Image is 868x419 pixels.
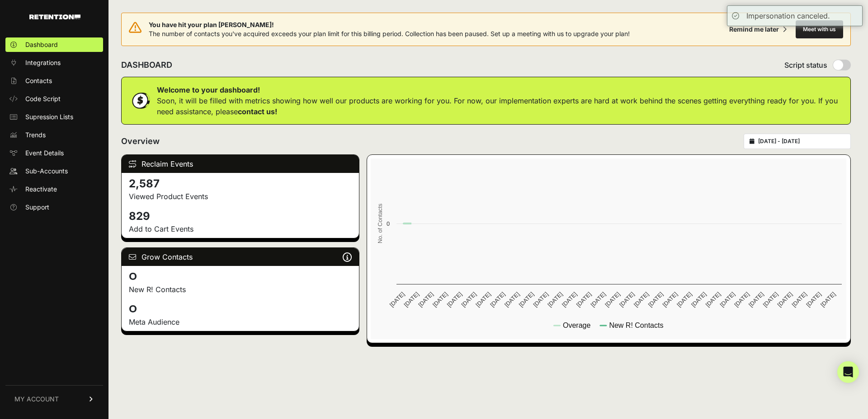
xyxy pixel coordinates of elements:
[837,361,859,383] div: Open Intercom Messenger
[563,321,590,329] text: Overage
[157,85,260,94] strong: Welcome to your dashboard!
[129,209,352,223] h4: 829
[460,291,478,308] text: [DATE]
[5,146,103,160] a: Event Details
[388,291,406,308] text: [DATE]
[791,291,808,308] text: [DATE]
[726,21,790,37] button: Remind me later
[377,204,383,243] text: No. of Contacts
[561,291,578,308] text: [DATE]
[805,291,823,308] text: [DATE]
[129,89,151,112] img: dollar-coin-05c43ed7efb7bc0c12610022525b4bbbb207c7efeef5aecc26f025e68dcafac9.png
[733,291,751,308] text: [DATE]
[690,291,708,308] text: [DATE]
[5,164,103,178] a: Sub-Accounts
[129,302,352,317] h4: 0
[729,25,779,34] div: Remind me later
[747,291,765,308] text: [DATE]
[609,321,664,329] text: New R! Contacts
[129,270,352,284] h4: 0
[238,107,277,116] a: contact us!
[25,112,73,121] span: Supression Lists
[5,74,103,88] a: Contacts
[5,56,103,70] a: Integrations
[618,291,636,308] text: [DATE]
[704,291,722,308] text: [DATE]
[129,317,352,327] div: Meta Audience
[547,291,564,308] text: [DATE]
[5,37,103,52] a: Dashboard
[25,40,58,49] span: Dashboard
[762,291,779,308] text: [DATE]
[25,58,61,67] span: Integrations
[532,291,550,308] text: [DATE]
[149,30,630,37] span: The number of contacts you've acquired exceeds your plan limit for this billing period. Collectio...
[121,59,172,71] h2: DASHBOARD
[475,291,492,308] text: [DATE]
[403,291,420,308] text: [DATE]
[417,291,435,308] text: [DATE]
[387,220,390,227] text: 0
[14,395,59,404] span: MY ACCOUNT
[25,76,52,85] span: Contacts
[149,20,630,29] span: You have hit your plan [PERSON_NAME]!
[632,291,650,308] text: [DATE]
[25,149,64,158] span: Event Details
[129,223,352,234] p: Add to Cart Events
[604,291,622,308] text: [DATE]
[776,291,794,308] text: [DATE]
[575,291,593,308] text: [DATE]
[5,385,103,413] a: MY ACCOUNT
[676,291,693,308] text: [DATE]
[25,185,57,194] span: Reactivate
[25,130,46,140] span: Trends
[746,10,830,21] div: Impersonation canceled.
[129,284,352,295] p: New R! Contacts
[661,291,679,308] text: [DATE]
[796,20,843,38] button: Meet with us
[129,177,352,191] h4: 2,587
[719,291,736,308] text: [DATE]
[29,14,80,19] img: Retention.com
[122,248,359,266] div: Grow Contacts
[819,291,837,308] text: [DATE]
[5,110,103,124] a: Supression Lists
[122,155,359,173] div: Reclaim Events
[5,92,103,106] a: Code Script
[129,191,352,202] p: Viewed Product Events
[431,291,449,308] text: [DATE]
[489,291,506,308] text: [DATE]
[518,291,535,308] text: [DATE]
[25,167,68,176] span: Sub-Accounts
[647,291,665,308] text: [DATE]
[503,291,521,308] text: [DATE]
[25,203,49,212] span: Support
[784,60,827,70] span: Script status
[590,291,607,308] text: [DATE]
[25,94,61,103] span: Code Script
[5,200,103,214] a: Support
[5,128,103,142] a: Trends
[446,291,463,308] text: [DATE]
[157,95,843,117] p: Soon, it will be filled with metrics showing how well our products are working for you. For now, ...
[121,135,160,148] h2: Overview
[5,182,103,196] a: Reactivate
